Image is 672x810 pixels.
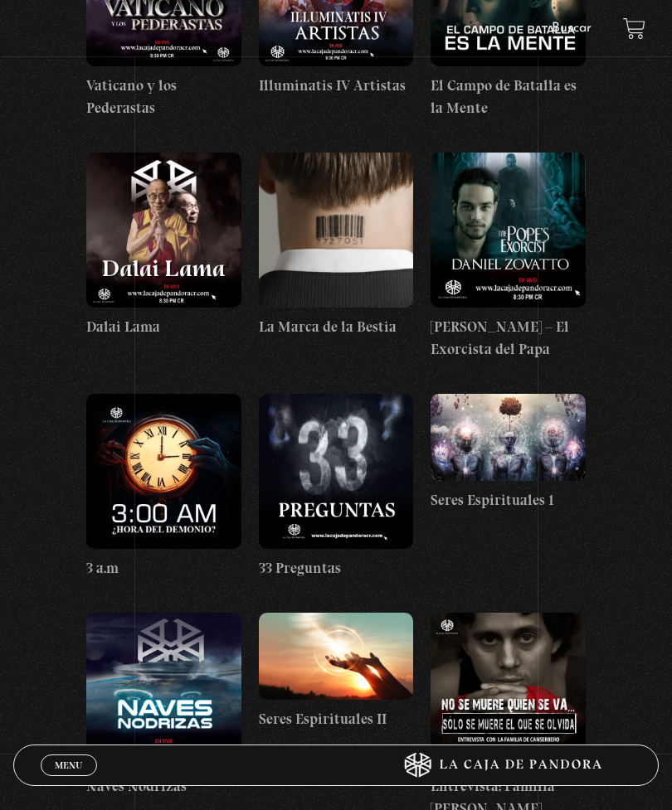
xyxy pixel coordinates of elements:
h4: Seres Espirituales II [259,708,414,730]
span: Cerrar [49,774,88,786]
a: Buscar [552,22,592,35]
h4: Illuminatis IV Artistas [259,75,414,97]
a: 3 a.m [86,394,241,580]
a: La Marca de la Bestia [259,153,414,338]
h4: La Marca de la Bestia [259,316,414,338]
h4: Seres Espirituales 1 [431,489,586,512]
h4: 33 Preguntas [259,557,414,580]
h4: 3 a.m [86,557,241,580]
a: Dalai Lama [86,153,241,338]
h4: Vaticano y los Pederastas [86,75,241,119]
span: Menu [55,760,82,770]
h4: Dalai Lama [86,316,241,338]
a: Seres Espirituales II [259,613,414,730]
a: [PERSON_NAME] – El Exorcista del Papa [431,153,586,361]
h4: Naves Nodrizas [86,775,241,798]
h4: [PERSON_NAME] – El Exorcista del Papa [431,316,586,361]
h4: El Campo de Batalla es la Mente [431,75,586,119]
a: 33 Preguntas [259,394,414,580]
a: View your shopping cart [623,17,645,39]
a: Seres Espirituales 1 [431,394,586,512]
a: Naves Nodrizas [86,613,241,798]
